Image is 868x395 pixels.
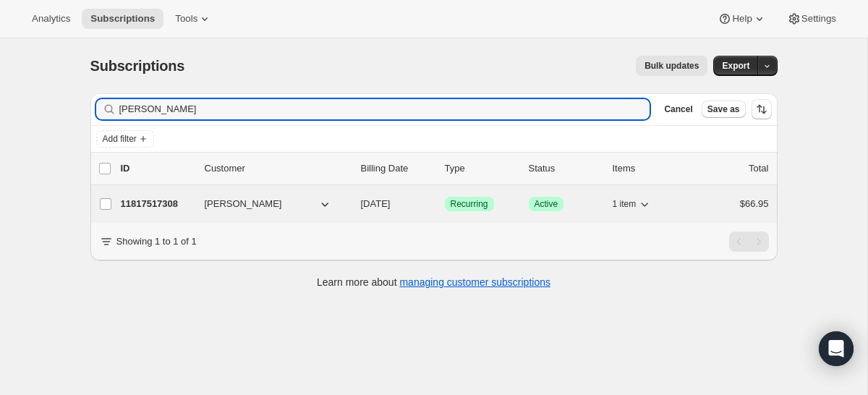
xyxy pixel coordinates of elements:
button: Bulk updates [636,56,707,76]
div: 11817517308[PERSON_NAME][DATE]SuccessRecurringSuccessActive1 item$66.95 [121,194,769,214]
span: Cancel [664,103,692,115]
span: Bulk updates [644,60,699,72]
button: 1 item [613,194,652,214]
button: Export [713,56,758,76]
span: 1 item [613,198,637,210]
input: Filter subscribers [119,99,650,119]
span: Settings [801,13,836,25]
span: [DATE] [361,198,391,209]
button: Sort the results [752,99,772,119]
span: $66.95 [740,198,769,209]
span: Active [535,198,558,210]
button: Tools [166,9,221,29]
button: [PERSON_NAME] [196,192,341,216]
div: IDCustomerBilling DateTypeStatusItemsTotal [121,161,769,176]
button: Subscriptions [82,9,163,29]
button: Save as [702,101,746,118]
p: 11817517308 [121,197,193,211]
div: Type [445,161,517,176]
span: Add filter [103,133,137,145]
p: ID [121,161,193,176]
a: managing customer subscriptions [399,276,550,288]
div: Open Intercom Messenger [819,331,854,366]
nav: Pagination [729,232,769,252]
div: Items [613,161,685,176]
button: Add filter [96,130,154,148]
p: Total [749,161,768,176]
span: Help [732,13,752,25]
p: Learn more about [317,275,550,289]
span: Analytics [32,13,70,25]
span: Subscriptions [90,58,185,74]
span: Tools [175,13,197,25]
span: Save as [707,103,740,115]
p: Billing Date [361,161,433,176]
button: Cancel [658,101,698,118]
button: Settings [778,9,845,29]
span: [PERSON_NAME] [205,197,282,211]
span: Export [722,60,749,72]
button: Help [709,9,775,29]
span: Subscriptions [90,13,155,25]
button: Analytics [23,9,79,29]
p: Status [529,161,601,176]
p: Customer [205,161,349,176]
span: Recurring [451,198,488,210]
p: Showing 1 to 1 of 1 [116,234,197,249]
